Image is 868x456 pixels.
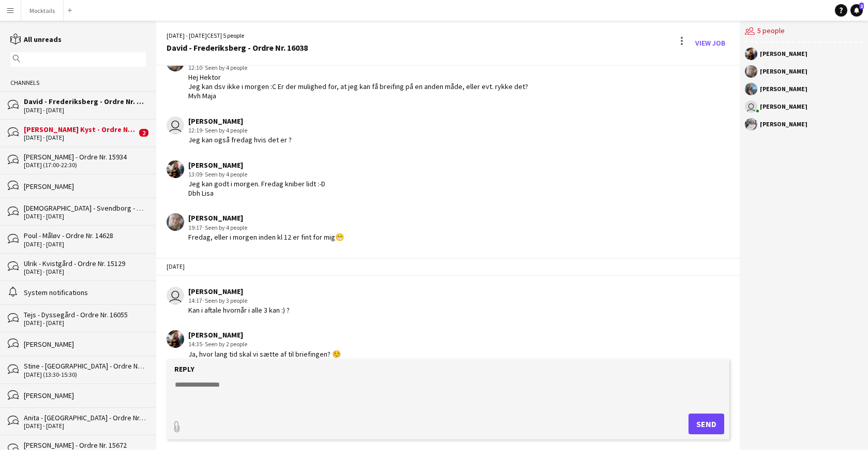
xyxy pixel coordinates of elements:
div: [PERSON_NAME] [188,330,341,340]
div: [PERSON_NAME] - Ordre Nr. 15934 [24,152,146,161]
div: [PERSON_NAME] [760,68,807,75]
span: · Seen by 2 people [202,340,247,348]
div: [DATE] - [DATE] [24,241,146,248]
button: Mocktails [21,1,64,21]
div: Jeg kan også fredag hvis det er ? [188,135,292,144]
div: System notifications [24,288,146,297]
a: 2 [850,4,863,17]
div: Ulrik - Kvistgård - Ordre Nr. 15129 [24,259,146,268]
div: [PERSON_NAME] [188,160,325,170]
div: David - Frederiksberg - Ordre Nr. 16038 [167,43,308,52]
div: 12:19 [188,126,292,135]
div: 19:17 [188,223,344,232]
div: [DATE] [156,258,740,275]
div: 5 people [745,21,863,42]
div: Jeg kan godt i morgen. Fredag kniber lidt :-D Dbh Lisa [188,179,325,198]
div: [DATE] (17:00-22:30) [24,161,146,169]
span: 2 [859,3,864,9]
div: [PERSON_NAME] [24,182,146,191]
span: · Seen by 3 people [202,297,247,304]
div: [PERSON_NAME] [760,121,807,127]
div: [DATE] - [DATE] [24,268,146,275]
div: David - Frederiksberg - Ordre Nr. 16038 [24,97,146,106]
span: 2 [139,129,148,137]
span: · Seen by 4 people [202,64,247,71]
div: [DATE] - [DATE] [24,422,146,430]
div: [PERSON_NAME] [188,287,290,296]
div: [DATE] (13:30-15:30) [24,371,146,378]
div: Kan i aftale hvornår i alle 3 kan :) ? [188,305,290,315]
div: [DATE] - [DATE] [24,319,146,327]
div: [PERSON_NAME] Kyst - Ordre Nr. 16156 [24,125,137,134]
a: View Job [691,35,729,51]
span: · Seen by 4 people [202,126,247,134]
div: [PERSON_NAME] [188,116,292,126]
div: [DATE] - [DATE] [24,213,146,220]
div: Hej Hektor Jeg kan dsv ikke i morgen :C Er der mulighed for, at jeg kan få breifing på en anden m... [188,72,528,101]
div: 14:17 [188,296,290,305]
div: [DATE] - [DATE] | 5 people [167,31,308,40]
span: · Seen by 4 people [202,224,247,231]
div: Ja, hvor lang tid skal vi sætte af til briefingen? ☺️ [188,349,341,359]
div: [PERSON_NAME] [760,86,807,92]
div: [DATE] - [DATE] [24,134,137,141]
div: [PERSON_NAME] [760,51,807,57]
div: 13:09 [188,170,325,179]
a: All unreads [10,35,62,44]
div: Poul - Måløv - Ordre Nr. 14628 [24,231,146,240]
div: Tejs - Dyssegård - Ordre Nr. 16055 [24,310,146,319]
div: [DEMOGRAPHIC_DATA] - Svendborg - Ordre Nr. 12836 [24,203,146,213]
div: 14:35 [188,340,341,349]
span: · Seen by 4 people [202,170,247,178]
div: [PERSON_NAME] [188,213,344,223]
div: [PERSON_NAME] [760,104,807,110]
div: [PERSON_NAME] [24,391,146,400]
div: 12:10 [188,63,528,72]
div: [PERSON_NAME] - Ordre Nr. 15672 [24,440,146,450]
button: Send [689,414,724,434]
label: Reply [174,364,194,374]
div: Stine - [GEOGRAPHIC_DATA] - Ordre Nr. 16092 [24,361,146,371]
div: [DATE] - [DATE] [24,107,146,114]
div: Anita - [GEOGRAPHIC_DATA] - Ordre Nr. 15806 [24,413,146,422]
div: Fredag, eller i morgen inden kl 12 er fint for mig😁 [188,232,344,242]
div: [PERSON_NAME] [24,340,146,349]
span: CEST [207,32,220,39]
